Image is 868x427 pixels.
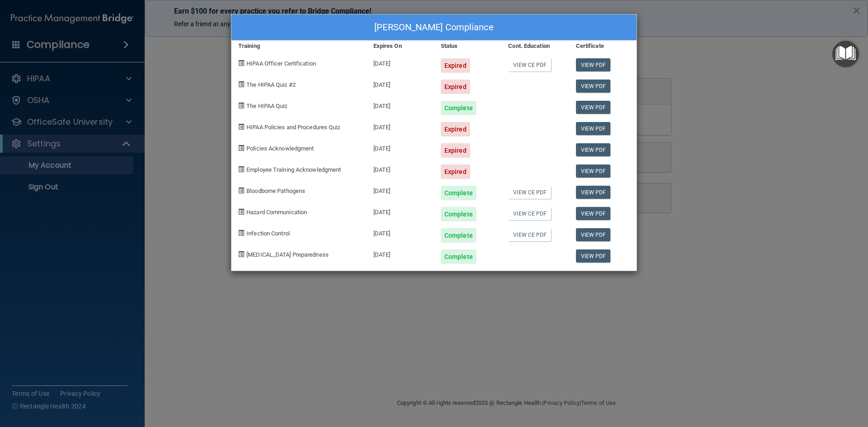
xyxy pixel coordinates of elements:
[367,200,434,221] div: [DATE]
[367,52,434,73] div: [DATE]
[246,251,329,258] span: [MEDICAL_DATA] Preparedness
[569,41,637,52] div: Certificate
[832,41,859,67] button: Open Resource Center
[441,249,476,264] div: Complete
[246,124,340,131] span: HIPAA Policies and Procedures Quiz
[508,228,551,241] a: View CE PDF
[576,228,611,241] a: View PDF
[441,101,476,115] div: Complete
[246,103,287,109] span: The HIPAA Quiz
[246,166,341,173] span: Employee Training Acknowledgment
[367,94,434,115] div: [DATE]
[441,207,476,221] div: Complete
[246,145,314,152] span: Policies Acknowledgment
[508,186,551,199] a: View CE PDF
[231,41,367,52] div: Training
[441,80,470,94] div: Expired
[441,143,470,158] div: Expired
[231,14,637,41] div: [PERSON_NAME] Compliance
[576,143,611,156] a: View PDF
[576,207,611,220] a: View PDF
[576,122,611,135] a: View PDF
[367,158,434,179] div: [DATE]
[576,164,611,178] a: View PDF
[434,41,501,52] div: Status
[367,243,434,264] div: [DATE]
[367,221,434,243] div: [DATE]
[576,80,611,93] a: View PDF
[508,207,551,220] a: View CE PDF
[576,249,611,263] a: View PDF
[501,41,569,52] div: Cont. Education
[576,58,611,71] a: View PDF
[367,73,434,94] div: [DATE]
[246,81,296,88] span: The HIPAA Quiz #2
[441,186,476,200] div: Complete
[367,136,434,158] div: [DATE]
[576,186,611,199] a: View PDF
[441,122,470,136] div: Expired
[246,230,290,237] span: Infection Control
[508,58,551,71] a: View CE PDF
[367,115,434,136] div: [DATE]
[441,58,470,73] div: Expired
[246,60,316,67] span: HIPAA Officer Certification
[367,41,434,52] div: Expires On
[576,101,611,114] a: View PDF
[246,209,307,216] span: Hazard Communication
[441,164,470,179] div: Expired
[441,228,476,243] div: Complete
[246,188,305,194] span: Bloodborne Pathogens
[367,179,434,200] div: [DATE]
